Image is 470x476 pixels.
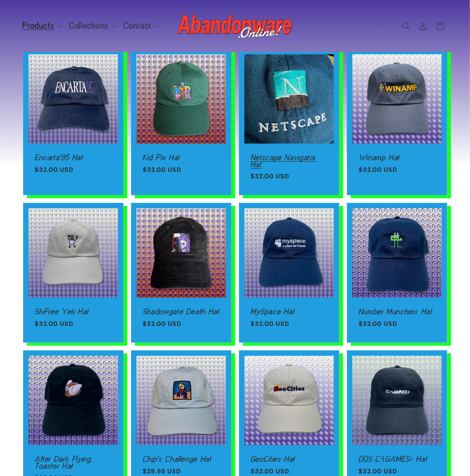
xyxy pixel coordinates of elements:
[251,308,328,315] a: MySpace Hat
[19,18,65,34] summary: Products
[23,22,55,29] span: Products
[69,22,109,29] span: Collections
[174,8,296,44] a: Abandonware
[143,154,220,161] a: Kid Pix Hat
[124,22,152,29] span: Contact
[251,154,328,168] a: Netscape Navigator Hat
[35,308,112,315] a: SkiFree Yeti Hat
[359,456,436,463] a: DOS C:\GAMES> Hat
[65,18,119,34] summary: Collections
[177,11,293,42] img: Abandonware
[35,154,112,161] a: Encarta'95 Hat
[143,456,220,463] a: Chip's Challenge Hat
[359,308,436,315] a: Number Munchers Hat
[359,154,436,161] a: Winamp Hat
[143,308,220,315] a: Shadowgate Death Hat
[251,456,328,463] a: GeoCities Hat
[35,456,112,469] a: After Dark Flying Toaster Hat
[119,18,162,34] summary: Contact
[398,18,415,35] summary: Search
